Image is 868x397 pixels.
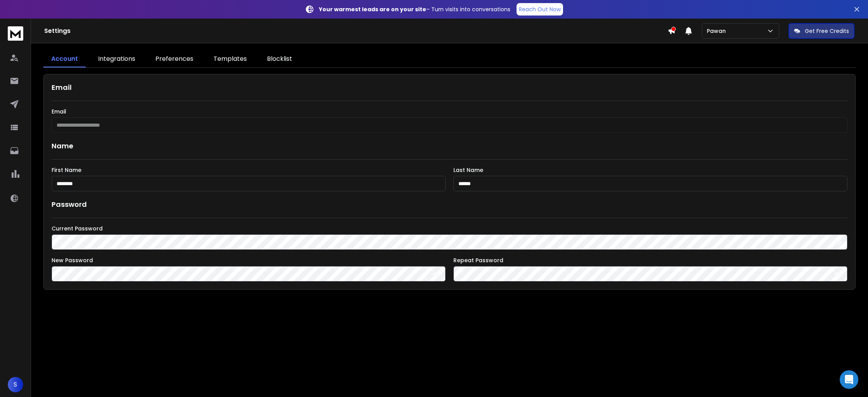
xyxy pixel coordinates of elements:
[259,51,300,67] a: Blocklist
[52,199,87,210] h1: Password
[805,27,849,35] p: Get Free Credits
[840,370,858,389] div: Open Intercom Messenger
[8,377,23,392] button: S
[52,109,847,114] label: Email
[43,51,86,67] a: Account
[44,26,668,36] h1: Settings
[52,141,847,151] h1: Name
[52,226,847,231] label: Current Password
[52,167,446,173] label: First Name
[206,51,255,67] a: Templates
[8,26,23,41] img: logo
[453,167,847,173] label: Last Name
[90,51,143,67] a: Integrations
[52,82,847,93] h1: Email
[707,27,729,35] p: Pawan
[319,5,510,13] p: – Turn visits into conversations
[52,258,446,263] label: New Password
[789,23,854,39] button: Get Free Credits
[517,3,563,15] a: Reach Out Now
[319,5,426,13] strong: Your warmest leads are on your site
[148,51,201,67] a: Preferences
[519,5,561,13] p: Reach Out Now
[453,258,847,263] label: Repeat Password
